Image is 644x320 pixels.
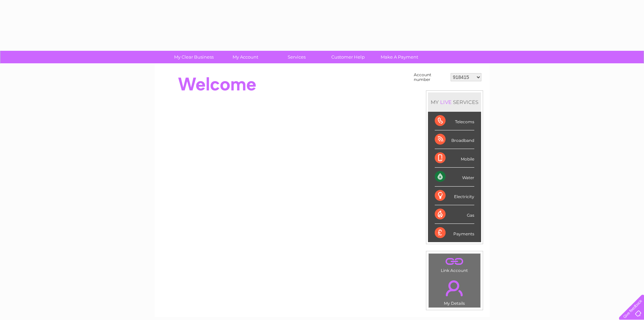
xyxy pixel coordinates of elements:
td: Link Account [428,253,481,275]
div: Broadband [435,130,474,149]
a: My Clear Business [166,51,222,63]
a: Customer Help [320,51,376,63]
div: Water [435,168,474,186]
a: My Account [217,51,273,63]
td: My Details [428,275,481,308]
a: . [430,255,479,267]
a: . [430,276,479,300]
div: MY SERVICES [428,92,481,112]
div: LIVE [439,99,453,105]
a: Services [269,51,325,63]
div: Telecoms [435,112,474,130]
div: Gas [435,205,474,224]
td: Account number [412,71,449,84]
a: Make A Payment [372,51,427,63]
div: Electricity [435,187,474,205]
div: Mobile [435,149,474,168]
div: Payments [435,224,474,242]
